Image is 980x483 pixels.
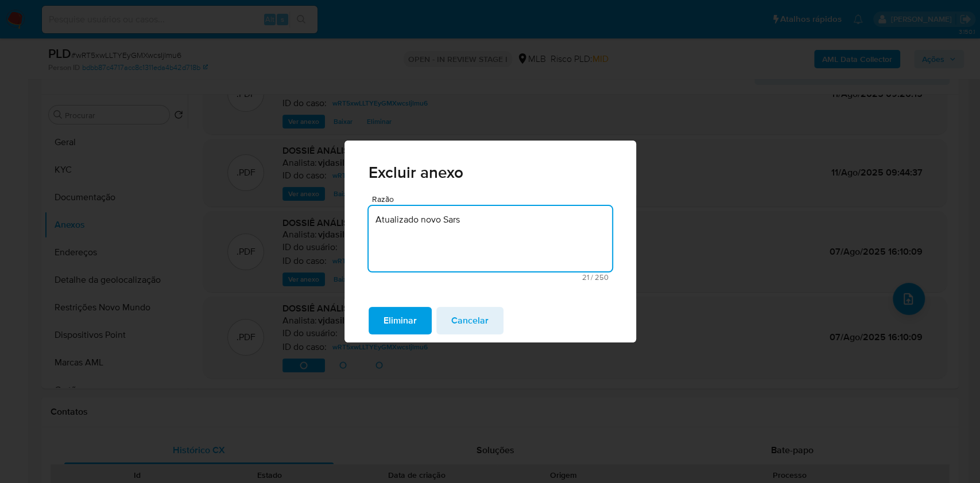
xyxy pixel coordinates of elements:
[369,165,612,181] span: Excluir anexo
[344,141,636,342] div: Excluir anexo
[372,195,615,204] span: Razão
[372,274,609,281] span: Máximo 250 caracteres
[384,308,417,333] span: Eliminar
[369,307,432,334] button: Eliminar
[369,206,612,271] textarea: Razão
[451,308,489,333] span: Cancelar
[436,307,503,334] button: cancel.action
